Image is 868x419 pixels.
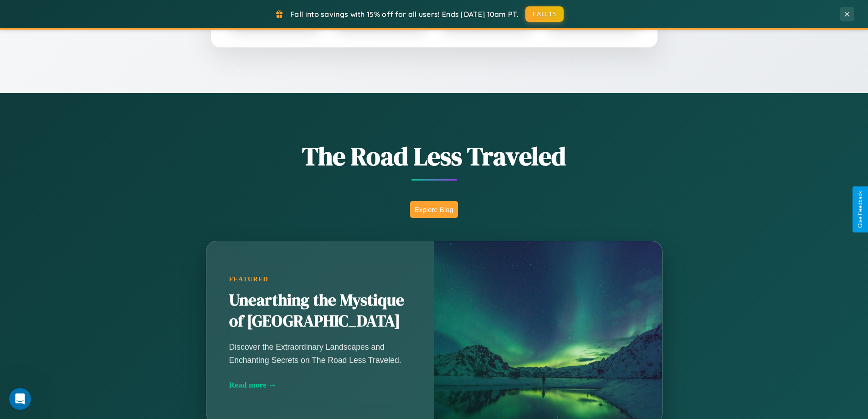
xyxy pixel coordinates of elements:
div: Give Feedback [857,191,863,228]
iframe: Intercom live chat [9,388,31,410]
span: Fall into savings with 15% off for all users! Ends [DATE] 10am PT. [290,10,519,19]
h2: Unearthing the Mystique of [GEOGRAPHIC_DATA] [229,290,411,332]
button: FALL15 [525,6,564,22]
button: Explore Blog [410,201,458,218]
p: Discover the Extraordinary Landscapes and Enchanting Secrets on The Road Less Traveled. [229,341,411,366]
div: Read more → [229,380,411,390]
div: Featured [229,275,411,283]
h1: The Road Less Traveled [161,139,708,174]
